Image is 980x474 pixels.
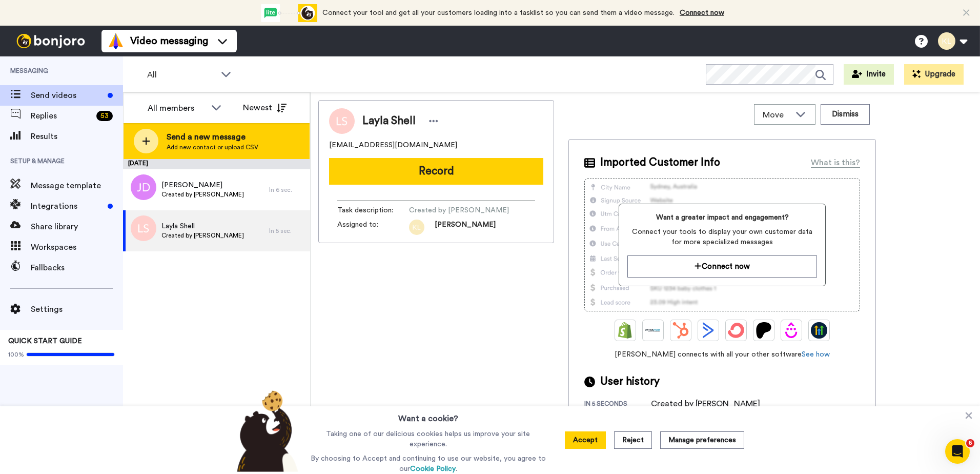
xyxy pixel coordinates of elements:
[108,33,124,49] img: vm-color.svg
[783,322,800,339] img: Drip
[409,205,509,215] span: Created by [PERSON_NAME]
[31,200,104,212] span: Integrations
[308,453,548,474] p: By choosing to Accept and continuing to use our website, you agree to our .
[700,322,717,339] img: ActiveCampaign
[904,64,964,85] button: Upgrade
[821,104,870,125] button: Dismiss
[329,158,543,185] button: Record
[651,398,760,410] div: Created by [PERSON_NAME]
[261,4,317,22] div: animation
[763,109,790,121] span: Move
[269,227,305,235] div: In 5 sec.
[802,351,830,358] a: See how
[167,143,258,151] span: Add new contact or upload CSV
[31,89,104,102] span: Send videos
[966,439,974,447] span: 6
[31,221,123,233] span: Share library
[161,190,244,199] span: Created by [PERSON_NAME]
[398,406,458,425] h3: Want a cookie?
[131,174,156,200] img: avatar
[131,215,156,241] img: ls.png
[161,221,244,231] span: Layla Shell
[8,350,24,359] span: 100%
[148,102,206,114] div: All members
[322,9,675,16] span: Connect your tool and get all your customers loading into a tasklist so you can send them a video...
[945,439,970,464] iframe: Intercom live chat
[31,130,123,143] span: Results
[362,113,416,129] span: Layla Shell
[584,349,860,360] span: [PERSON_NAME] connects with all your other software
[308,429,548,449] p: Taking one of our delicious cookies helps us improve your site experience.
[167,131,258,143] span: Send a new message
[627,227,816,247] span: Connect your tools to display your own customer data for more specialized messages
[614,431,652,449] button: Reject
[811,156,860,169] div: What is this?
[147,69,216,81] span: All
[410,465,456,472] a: Cookie Policy
[811,322,827,339] img: GoHighLevel
[123,159,310,169] div: [DATE]
[627,212,816,223] span: Want a greater impact and engagement?
[96,111,113,121] div: 53
[844,64,894,85] button: Invite
[627,255,816,278] button: Connect now
[235,97,294,118] button: Newest
[409,220,424,235] img: kl.png
[435,220,496,235] span: [PERSON_NAME]
[680,9,724,16] a: Connect now
[565,431,606,449] button: Accept
[31,303,123,315] span: Settings
[31,262,123,274] span: Fallbacks
[329,140,457,150] span: [EMAIL_ADDRESS][DOMAIN_NAME]
[12,34,89,48] img: bj-logo-header-white.svg
[728,322,744,339] img: ConvertKit
[8,338,82,345] span: QUICK START GUIDE
[617,322,634,339] img: Shopify
[337,205,409,215] span: Task description :
[31,180,123,192] span: Message template
[600,374,660,389] span: User history
[672,322,689,339] img: Hubspot
[756,322,772,339] img: Patreon
[31,241,123,253] span: Workspaces
[130,34,208,48] span: Video messaging
[600,155,720,170] span: Imported Customer Info
[329,108,355,134] img: Image of Layla Shell
[584,400,651,410] div: in 5 seconds
[161,180,244,190] span: [PERSON_NAME]
[645,322,661,339] img: Ontraport
[269,186,305,194] div: In 6 sec.
[228,390,303,472] img: bear-with-cookie.png
[31,110,92,122] span: Replies
[161,231,244,240] span: Created by [PERSON_NAME]
[660,431,744,449] button: Manage preferences
[337,220,409,235] span: Assigned to:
